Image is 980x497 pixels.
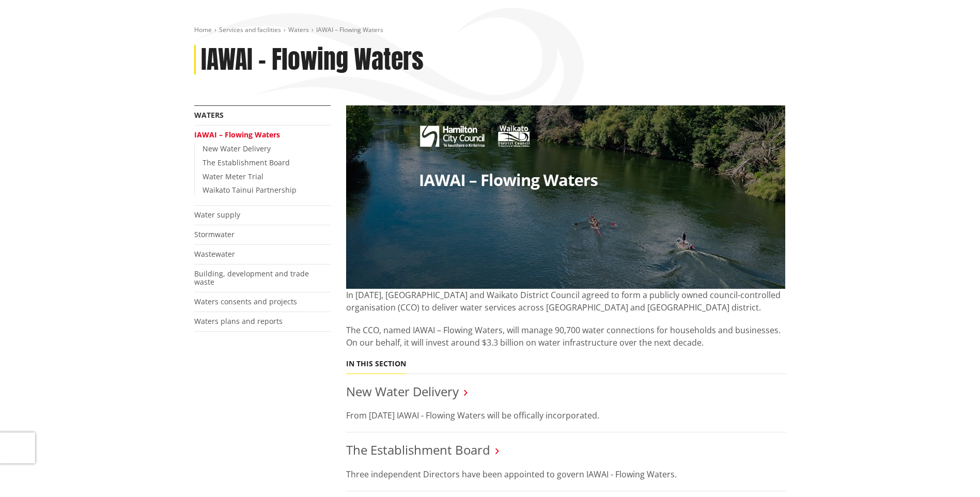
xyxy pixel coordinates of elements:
h5: In this section [346,360,406,368]
a: IAWAI – Flowing Waters [194,130,280,139]
a: Waters plans and reports [194,316,283,326]
p: The CCO, named IAWAI – Flowing Waters, will manage 90,700 water connections for households and bu... [346,324,786,349]
h1: IAWAI – Flowing Waters [201,45,424,75]
p: In [DATE], [GEOGRAPHIC_DATA] and Waikato District Council agreed to form a publicly owned council... [346,289,786,314]
nav: breadcrumb [194,26,786,35]
a: New Water Delivery [203,144,271,153]
a: Home [194,25,212,34]
a: Services and facilities [219,25,281,34]
a: Stormwater [194,229,235,239]
a: New Water Delivery [346,383,459,400]
a: Building, development and trade waste [194,269,309,287]
a: Waters consents and projects [194,297,297,306]
a: Wastewater [194,249,235,259]
a: The Establishment Board [346,441,490,458]
a: Waters [194,110,224,120]
a: Waikato Tainui Partnership [203,185,297,195]
a: Water supply [194,210,240,220]
p: Three independent Directors have been appointed to govern IAWAI - Flowing Waters. [346,468,786,480]
span: IAWAI – Flowing Waters [316,25,383,34]
a: Waters [288,25,309,34]
a: The Establishment Board [203,158,290,167]
p: From [DATE] IAWAI - Flowing Waters will be offically incorporated. [346,409,786,422]
iframe: Messenger Launcher [932,454,970,491]
a: Water Meter Trial [203,172,263,181]
img: 27080 HCC Website Banner V10 [346,105,785,289]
